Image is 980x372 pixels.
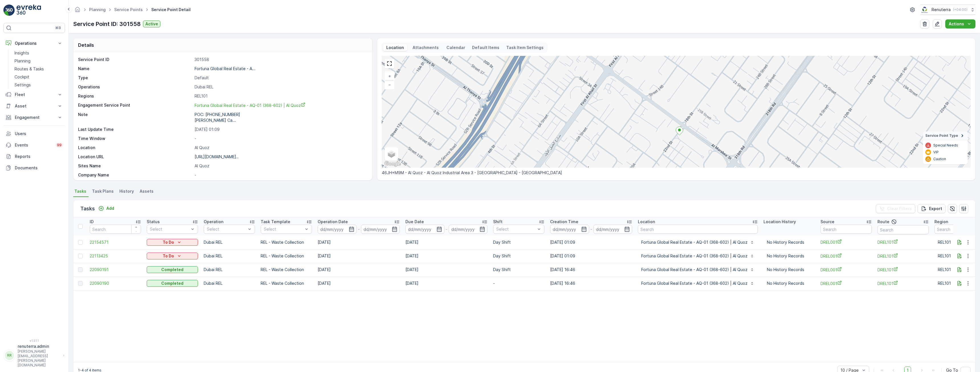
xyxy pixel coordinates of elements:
[767,239,811,245] p: No History Records
[74,188,86,194] span: Tasks
[195,103,305,108] span: Fortuna Global Real Estate - AQ-01 (368-602) | Al Quoz
[638,265,758,274] button: Fortuna Global Real Estate - AQ-01 (368-602) | Al Quoz
[820,267,872,273] a: DREL001
[15,165,63,171] p: Documents
[641,280,748,286] p: Fortuna Global Real Estate - AQ-01 (368-602) | Al Quoz
[820,225,872,234] input: Search
[90,267,141,273] span: 22090191
[15,82,31,88] p: Settings
[195,93,366,99] p: REL101
[638,251,758,261] button: Fortuna Global Real Estate - AQ-01 (368-602) | Al Quoz
[877,253,929,259] a: DREL101
[15,50,29,56] p: Insights
[403,235,490,249] td: [DATE]
[933,157,946,161] p: Caution
[877,219,889,225] p: Route
[18,343,60,349] p: renuterra.admin
[12,49,65,57] a: Insights
[547,235,635,249] td: [DATE] 01:09
[920,5,975,15] button: Renuterra(+04:00)
[315,277,403,290] td: [DATE]
[593,225,632,234] input: dd/mm/yyyy
[15,74,29,80] p: Cockpit
[78,267,83,272] div: Toggle Row Selected
[195,154,238,159] p: [URL][DOMAIN_NAME]..
[89,7,106,12] a: Planning
[918,204,946,213] button: Export
[15,66,44,72] p: Routes & Tasks
[820,280,872,286] a: DREL001
[385,45,405,50] p: Location
[382,170,971,176] p: 46JH+M9M - Al Quoz - Al Quoz Industrial Area 3 - [GEOGRAPHIC_DATA] - [GEOGRAPHIC_DATA]
[78,172,192,178] p: Company Name
[361,225,400,234] input: dd/mm/yyyy
[80,205,95,213] p: Tasks
[161,280,183,286] p: Completed
[877,225,929,234] input: Search
[3,162,65,174] a: Documents
[78,102,192,108] p: Engagement Service Point
[78,154,192,160] p: Location URL
[207,226,246,232] p: Select
[493,280,544,286] p: -
[638,225,758,234] input: Search
[763,219,796,225] p: Location History
[15,115,54,120] p: Engagement
[78,163,192,169] p: Sites Name
[55,26,61,30] p: ⌘B
[949,21,964,27] p: Actions
[106,206,114,211] p: Add
[920,7,929,13] img: Screenshot_2024-07-26_at_13.33.01.png
[78,281,83,286] div: Toggle Row Selected
[3,100,65,112] button: Asset
[17,5,41,16] img: logo_light-DOdMpM7g.png
[15,142,52,148] p: Events
[933,143,958,148] p: Special Needs
[929,206,942,212] p: Export
[12,65,65,73] a: Routes & Tasks
[78,240,83,245] div: Toggle Row Selected
[877,267,929,273] a: DREL101
[3,5,15,16] img: logo
[547,277,635,290] td: [DATE] 16:46
[318,225,357,234] input: dd/mm/yyyy
[385,80,394,89] a: Zoom Out
[547,263,635,277] td: [DATE] 16:46
[3,343,65,367] button: RRrenuterra.admin[PERSON_NAME][EMAIL_ADDRESS][PERSON_NAME][DOMAIN_NAME]
[261,280,312,286] p: REL - Waste Collection
[403,249,490,263] td: [DATE]
[472,45,499,50] p: Default Items
[385,72,394,80] a: Zoom In
[78,93,192,99] p: Regions
[195,172,366,178] p: -
[90,219,94,225] p: ID
[145,21,158,27] p: Active
[506,45,544,50] p: Task Item Settings
[15,154,63,159] p: Reports
[5,351,14,360] div: RR
[78,84,192,90] p: Operations
[493,267,544,273] p: Day Shift
[90,239,141,245] a: 22154571
[315,263,403,277] td: [DATE]
[820,253,872,259] a: DREL001
[3,139,65,151] a: Events99
[385,148,398,160] a: Layers
[383,160,402,168] a: Open this area in Google Maps (opens a new window)
[641,253,748,259] p: Fortuna Global Real Estate - AQ-01 (368-602) | Al Quoz
[767,267,811,273] p: No History Records
[496,226,536,232] p: Select
[3,112,65,123] button: Engagement
[195,136,366,141] p: -
[877,239,929,245] a: DREL101
[412,45,440,50] p: Attachments
[195,84,366,90] p: Dubai REL
[403,277,490,290] td: [DATE]
[638,238,758,247] button: Fortuna Global Real Estate - AQ-01 (368-602) | Al Quoz
[150,7,192,13] span: Service Point Detail
[204,253,255,259] p: Dubai REL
